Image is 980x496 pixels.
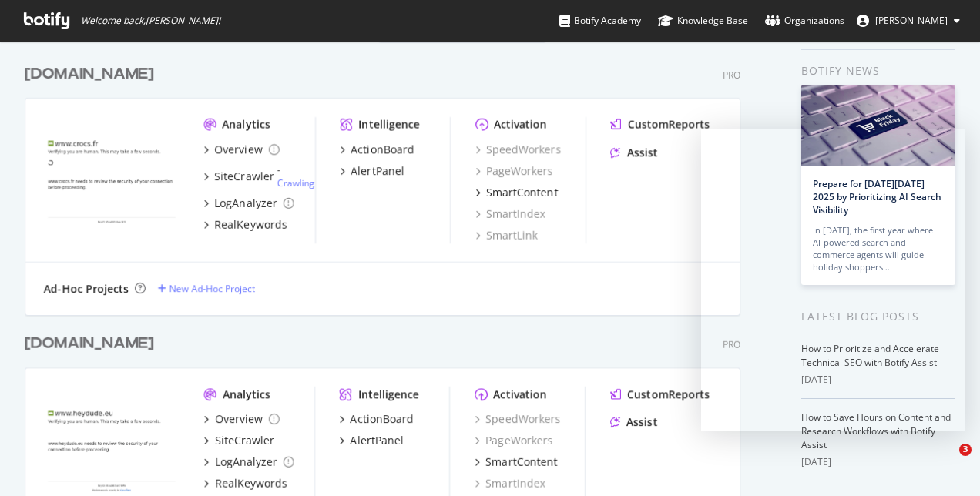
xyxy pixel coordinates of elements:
a: PageWorkers [475,433,552,448]
a: AlertPanel [340,433,404,448]
div: CustomReports [627,387,710,402]
div: Activation [493,387,546,402]
div: Overview [215,142,263,157]
span: Welcome back, [PERSON_NAME] ! [81,15,220,27]
div: Knowledge Base [658,13,748,28]
div: [DATE] [801,455,955,469]
iframe: Intercom live chat [928,444,965,481]
img: Prepare for Black Friday 2025 by Prioritizing AI Search Visibility [801,85,955,166]
div: Analytics [223,387,270,402]
div: Intelligence [359,117,420,132]
div: Overview [215,411,263,427]
a: Overview [204,142,280,157]
img: heydude.eu [44,387,180,495]
div: CustomReports [628,117,710,132]
a: Assist [611,145,658,160]
div: Pro [723,69,740,82]
a: LogAnalyzer [204,454,294,470]
div: Ad-Hoc Projects [44,281,129,297]
div: RealKeywords [215,217,287,233]
div: SiteCrawler [215,169,274,184]
a: How to Save Hours on Content and Research Workflows with Botify Assist [801,411,951,451]
div: Assist [626,414,657,430]
a: SiteCrawler [204,433,274,448]
div: AlertPanel [351,163,404,179]
a: SiteCrawler- Crawling [204,163,315,189]
a: SmartIndex [475,476,545,491]
a: Crawling [277,176,315,189]
a: Assist [610,414,657,430]
span: Claire Lu [875,14,948,27]
a: SmartLink [475,228,538,243]
a: CustomReports [610,387,710,402]
iframe: Intercom live chat message [701,129,965,431]
div: LogAnalyzer [215,454,277,470]
div: RealKeywords [215,476,287,491]
span: 3 [959,444,972,456]
div: ActionBoard [351,142,414,157]
div: LogAnalyzer [215,196,277,211]
div: Analytics [223,117,270,132]
a: Overview [204,411,280,427]
a: New Ad-Hoc Project [158,282,255,295]
a: SpeedWorkers [475,411,560,427]
div: SmartContent [485,454,557,470]
a: [DOMAIN_NAME] [25,333,160,355]
img: crocs.fr [44,117,180,225]
a: SmartContent [475,454,557,470]
a: SmartContent [475,185,558,200]
div: [DOMAIN_NAME] [25,333,154,355]
a: LogAnalyzer [204,196,294,211]
a: ActionBoard [340,411,414,427]
div: - [277,163,315,189]
div: ActionBoard [351,411,414,427]
div: AlertPanel [351,433,404,448]
a: ActionBoard [341,142,414,157]
a: RealKeywords [204,476,287,491]
div: Botify Academy [559,13,641,28]
div: SmartContent [486,185,558,200]
a: [DOMAIN_NAME] [25,63,160,85]
div: SiteCrawler [215,433,274,448]
div: Activation [494,117,547,132]
a: RealKeywords [204,217,287,233]
a: PageWorkers [475,163,553,179]
a: SpeedWorkers [475,142,561,157]
div: [DOMAIN_NAME] [25,63,154,85]
a: AlertPanel [341,163,404,179]
a: SmartIndex [475,206,545,222]
div: Intelligence [358,387,419,402]
div: Botify news [801,62,955,79]
button: [PERSON_NAME] [844,8,972,33]
div: New Ad-Hoc Project [169,282,255,295]
div: Organizations [765,13,844,28]
a: CustomReports [611,117,710,132]
div: Assist [627,145,658,160]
